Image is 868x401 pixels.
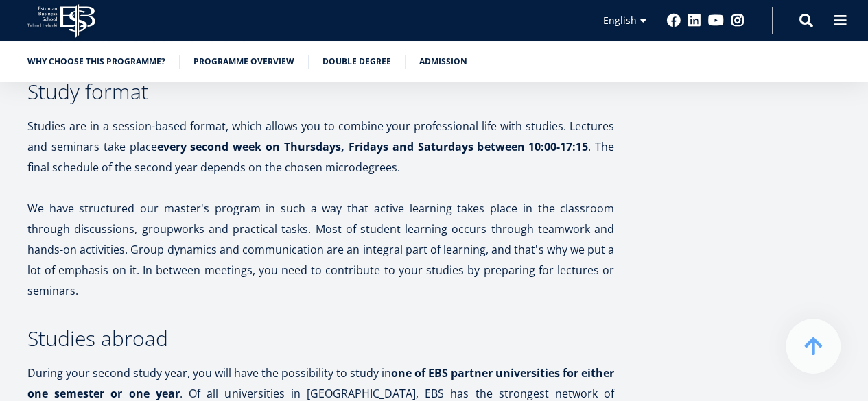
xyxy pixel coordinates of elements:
a: Facebook [667,14,681,27]
a: Programme overview [193,55,294,69]
span: MA in International Management [16,191,152,203]
a: Admission [419,55,467,69]
p: We have structured our master's program in such a way that active learning takes place in the cla... [27,198,614,301]
input: MA in International Management [3,191,12,200]
a: Double Degree [322,55,391,69]
span: Last Name [294,1,338,13]
h3: Studies abroad [27,328,614,349]
a: Why choose this programme? [27,55,165,69]
h3: Study format [27,82,614,102]
strong: every second week on Thursdays, Fridays and Saturdays between 10:00-17:15 [157,139,589,154]
a: Linkedin [688,14,701,27]
a: Instagram [731,14,744,27]
p: Studies are in a session-based format, which allows you to combine your professional life with st... [27,116,614,178]
a: Youtube [708,14,724,27]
